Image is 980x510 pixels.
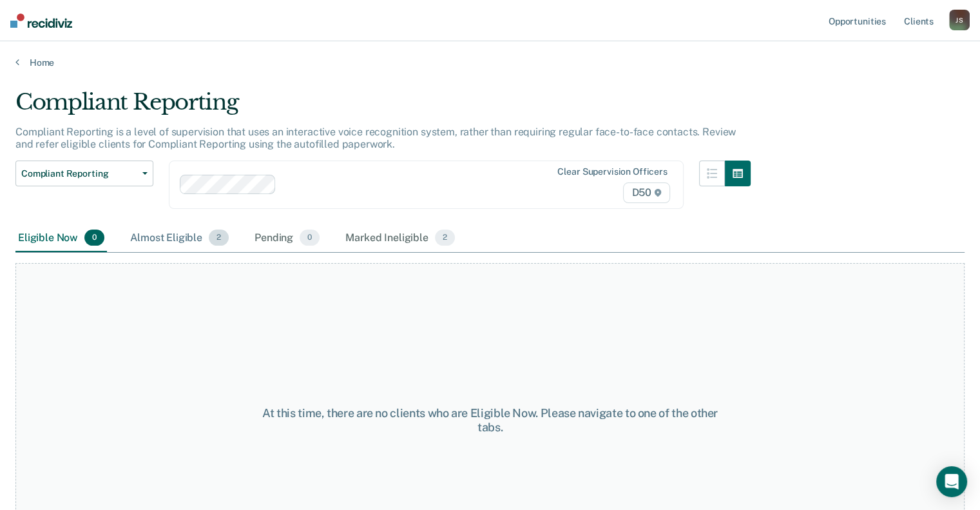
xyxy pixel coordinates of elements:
p: Compliant Reporting is a level of supervision that uses an interactive voice recognition system, ... [15,126,736,150]
img: Recidiviz [10,14,72,28]
span: Compliant Reporting [21,168,137,179]
span: 2 [435,230,455,246]
a: Home [15,57,965,68]
div: Almost Eligible2 [128,224,231,253]
div: J S [949,10,970,30]
span: 2 [209,230,229,246]
div: Eligible Now0 [15,224,107,253]
div: Clear supervision officers [557,166,667,177]
div: Open Intercom Messenger [936,466,967,497]
div: Compliant Reporting [15,89,751,126]
span: 0 [300,230,320,246]
div: Pending0 [252,224,322,253]
div: At this time, there are no clients who are Eligible Now. Please navigate to one of the other tabs. [253,406,727,434]
span: D50 [623,182,669,203]
span: 0 [84,230,104,246]
div: Marked Ineligible2 [343,224,457,253]
button: JS [949,10,970,30]
button: Compliant Reporting [15,161,153,186]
